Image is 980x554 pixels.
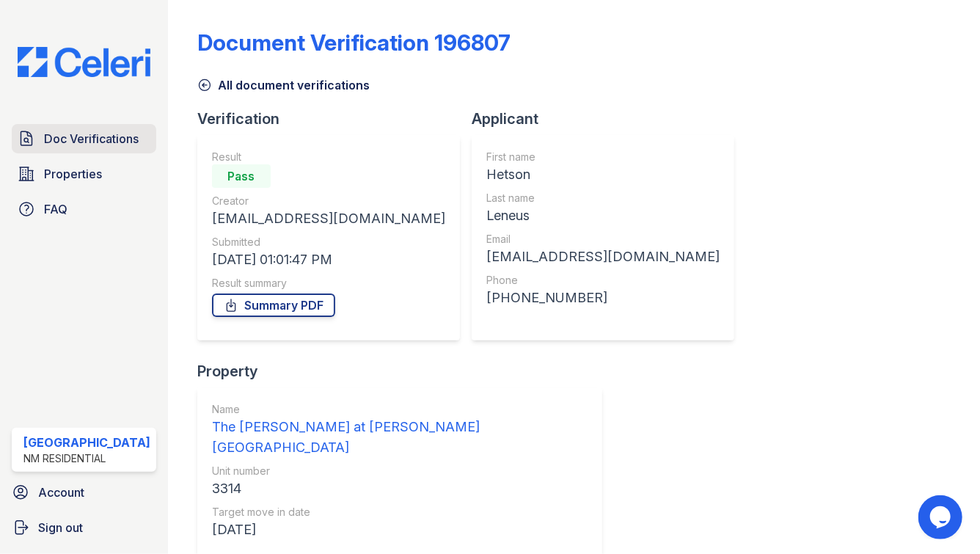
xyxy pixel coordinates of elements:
[486,191,720,205] div: Last name
[486,164,720,185] div: Hetson
[212,478,588,499] div: 3314
[6,513,162,542] a: Sign out
[12,124,156,153] a: Doc Verifications
[212,276,445,291] div: Result summary
[44,165,102,183] span: Properties
[212,235,445,249] div: Submitted
[12,194,156,224] a: FAQ
[486,205,720,226] div: Leneus
[197,109,472,129] div: Verification
[197,29,511,56] div: Document Verification 196807
[197,76,370,94] a: All document verifications
[212,520,588,540] div: [DATE]
[212,402,588,458] a: Name The [PERSON_NAME] at [PERSON_NAME][GEOGRAPHIC_DATA]
[212,417,588,458] div: The [PERSON_NAME] at [PERSON_NAME][GEOGRAPHIC_DATA]
[212,150,445,164] div: Result
[23,434,150,451] div: [GEOGRAPHIC_DATA]
[44,130,139,147] span: Doc Verifications
[486,150,720,164] div: First name
[472,109,746,129] div: Applicant
[918,495,965,539] iframe: chat widget
[212,505,588,520] div: Target move in date
[6,478,162,507] a: Account
[212,294,335,317] a: Summary PDF
[212,208,445,229] div: [EMAIL_ADDRESS][DOMAIN_NAME]
[486,288,720,308] div: [PHONE_NUMBER]
[212,164,271,188] div: Pass
[212,249,445,270] div: [DATE] 01:01:47 PM
[212,194,445,208] div: Creator
[212,402,588,417] div: Name
[486,247,720,267] div: [EMAIL_ADDRESS][DOMAIN_NAME]
[38,519,83,536] span: Sign out
[486,232,720,247] div: Email
[197,361,614,382] div: Property
[12,159,156,189] a: Properties
[6,47,162,77] img: CE_Logo_Blue-a8612792a0a2168367f1c8372b55b34899dd931a85d93a1a3d3e32e68fde9ad4.png
[212,464,588,478] div: Unit number
[486,273,720,288] div: Phone
[44,200,67,218] span: FAQ
[38,484,84,501] span: Account
[23,451,150,466] div: NM Residential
